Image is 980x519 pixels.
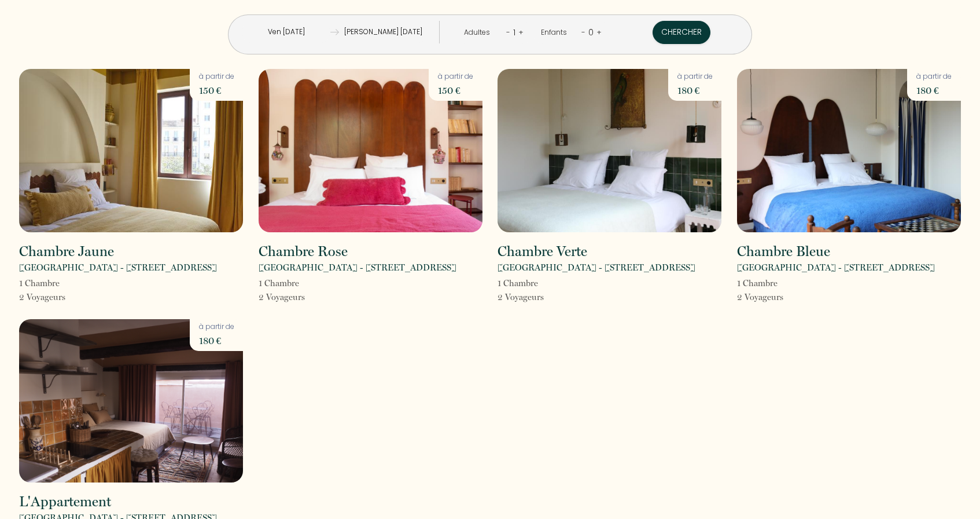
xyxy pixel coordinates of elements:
a: + [596,27,602,38]
div: 0 [585,23,596,42]
h2: L'Appartement [19,495,111,509]
p: 2 Voyageur [498,290,544,304]
p: 180 € [677,82,713,98]
div: 1 [510,23,518,42]
p: 180 € [916,82,952,98]
a: - [581,27,585,38]
img: guests [330,28,339,36]
a: + [518,27,524,38]
button: Chercher [653,21,710,44]
span: s [780,292,783,302]
p: 1 Chambre [737,276,783,290]
input: Arrivée [242,21,330,43]
p: [GEOGRAPHIC_DATA] - [STREET_ADDRESS] [737,261,935,275]
p: 180 € [199,332,234,349]
p: à partir de [677,71,713,82]
p: 1 Chambre [259,276,305,290]
img: rental-image [19,69,243,232]
div: Adultes [464,27,494,38]
p: à partir de [438,71,473,82]
p: [GEOGRAPHIC_DATA] - [STREET_ADDRESS] [498,261,695,275]
p: à partir de [199,321,234,332]
span: s [540,292,544,302]
p: 1 Chambre [498,276,544,290]
span: s [62,292,65,302]
div: Enfants [541,27,571,38]
p: 2 Voyageur [259,290,305,304]
h2: Chambre Verte [498,244,587,258]
p: à partir de [199,71,234,82]
a: - [506,27,510,38]
p: [GEOGRAPHIC_DATA] - [STREET_ADDRESS] [19,261,217,275]
h2: Chambre Rose [259,244,348,258]
p: 150 € [438,82,473,98]
p: 2 Voyageur [737,290,783,304]
span: s [301,292,305,302]
h2: Chambre Jaune [19,244,114,258]
p: à partir de [916,71,952,82]
p: 2 Voyageur [19,290,65,304]
img: rental-image [737,69,961,232]
p: [GEOGRAPHIC_DATA] - [STREET_ADDRESS] [259,261,456,275]
img: rental-image [498,69,721,232]
h2: Chambre Bleue [737,244,830,258]
p: 1 Chambre [19,276,65,290]
input: Départ [339,21,428,43]
img: rental-image [19,319,243,483]
img: rental-image [259,69,482,232]
p: 150 € [199,82,234,98]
